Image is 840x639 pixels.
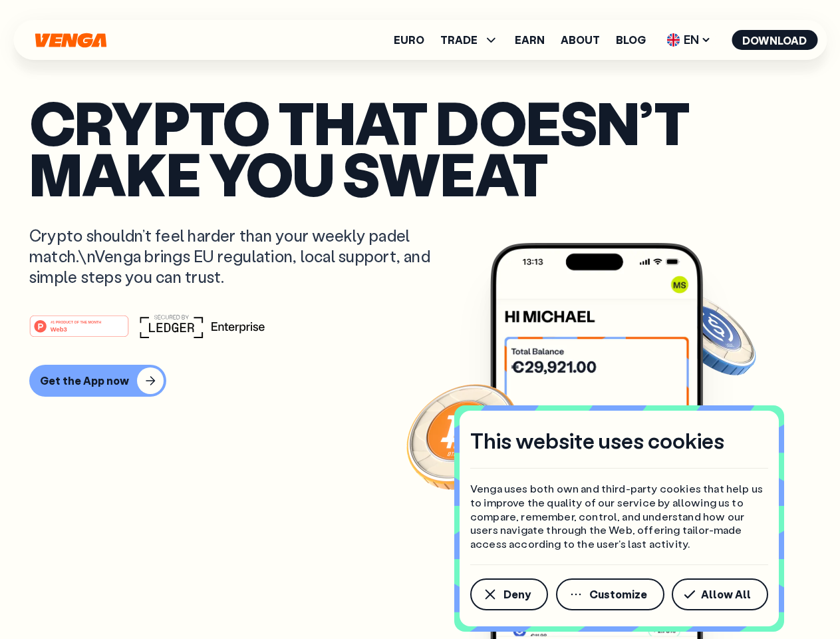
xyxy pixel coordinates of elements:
button: Deny [470,578,548,610]
p: Crypto that doesn’t make you sweat [29,97,811,198]
span: TRADE [440,35,478,45]
button: Customize [556,578,664,610]
a: Get the App now [29,365,811,397]
span: Allow All [701,589,751,600]
p: Venga uses both own and third-party cookies that help us to improve the quality of our service by... [470,482,768,551]
img: USDC coin [663,286,759,382]
button: Allow All [672,578,768,610]
p: Crypto shouldn’t feel harder than your weekly padel match.\nVenga brings EU regulation, local sup... [29,225,450,288]
button: Download [732,30,817,50]
a: #1 PRODUCT OF THE MONTHWeb3 [29,323,129,340]
a: Euro [394,35,424,45]
img: flag-uk [666,33,680,47]
button: Get the App now [29,365,166,397]
a: Blog [616,35,646,45]
svg: Home [33,33,108,48]
span: EN [662,29,716,51]
a: Earn [515,35,545,45]
tspan: Web3 [51,325,67,332]
a: About [561,35,600,45]
img: Bitcoin [404,376,523,496]
span: Deny [503,589,531,600]
div: Get the App now [40,374,129,387]
h4: This website uses cookies [470,427,724,455]
span: Customize [589,589,647,600]
tspan: #1 PRODUCT OF THE MONTH [51,319,101,323]
span: TRADE [440,32,499,48]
